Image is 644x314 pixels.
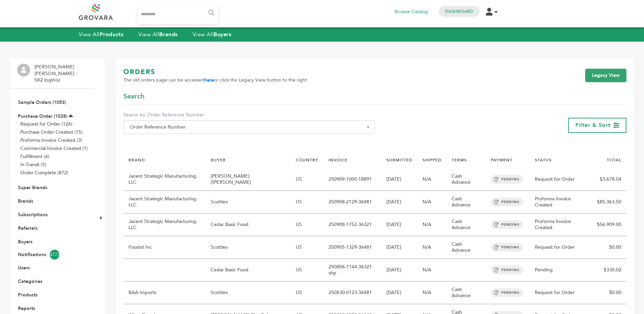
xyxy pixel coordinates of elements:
[123,112,375,118] label: Search by Order Reference Number
[324,191,381,214] td: 250908-2129-36481
[123,77,308,84] span: The old orders page can be accessed or click the Legacy View button to the right.
[447,236,486,259] td: Cash Advance
[491,266,523,274] span: PENDING
[592,214,626,236] td: $56,909.00
[100,31,123,38] strong: Products
[50,250,59,260] span: 4772
[423,157,442,163] a: SHIPPED
[204,77,214,83] a: here
[20,121,72,127] a: Request for Order (126)
[324,236,381,259] td: 250905-1329-36481
[20,129,82,135] a: Purchase Order Created (15)
[386,157,412,163] a: SUBMITTED
[138,5,218,24] input: Search...
[18,292,38,298] a: Products
[447,214,486,236] td: Cash Advance
[491,175,523,184] span: PENDING
[123,191,206,214] td: Jacent Strategic Manufacturing, LLC
[206,259,291,282] td: Cedar Basic Food
[123,168,206,191] td: Jacent Strategic Manufacturing, LLC
[418,191,447,214] td: N/A
[206,191,291,214] td: Scottlev
[296,157,318,163] a: COUNTRY
[530,236,592,259] td: Request for Order
[123,282,206,304] td: BAA Imports
[592,168,626,191] td: $3,678.04
[418,282,447,304] td: N/A
[18,250,87,260] a: Notifications4772
[127,122,371,132] span: Order Reference Number
[530,214,592,236] td: Proforma Invoice Created
[159,31,177,38] strong: Brands
[491,288,523,297] span: PENDING
[329,157,348,163] a: INVOICE
[193,31,232,38] a: View AllBuyers
[20,153,49,160] a: Fulfillment (6)
[123,214,206,236] td: Jacent Strategic Manufacturing, LLC
[20,145,88,152] a: Commercial Invoice Created (1)
[123,92,144,101] span: Search
[324,259,381,282] td: 250806-1144-36321 shp
[592,236,626,259] td: $0.00
[592,282,626,304] td: $0.00
[206,236,291,259] td: Scottlev
[20,161,46,168] a: In-Transit (5)
[18,99,66,106] a: Sample Orders (1053)
[418,168,447,191] td: N/A
[491,157,512,163] a: PAYMENT
[34,64,93,84] li: [PERSON_NAME] [PERSON_NAME] - 582 login(s)
[491,243,523,252] span: PENDING
[418,259,447,282] td: N/A
[418,214,447,236] td: N/A
[123,236,206,259] td: Foodot Inc
[291,214,324,236] td: US
[291,282,324,304] td: US
[381,259,418,282] td: [DATE]
[447,168,486,191] td: Cash Advance
[206,168,291,191] td: [PERSON_NAME] /[PERSON_NAME]
[491,198,523,206] span: PENDING
[206,214,291,236] td: Cedar Basic Food
[447,191,486,214] td: Cash Advance
[206,282,291,304] td: Scottlev
[381,236,418,259] td: [DATE]
[291,259,324,282] td: US
[291,168,324,191] td: US
[214,31,231,38] strong: Buyers
[381,168,418,191] td: [DATE]
[18,239,32,245] a: Buyers
[592,259,626,282] td: $330.02
[395,8,428,16] a: Browse Catalog
[447,282,486,304] td: Cash Advance
[79,31,124,38] a: View AllProducts
[530,282,592,304] td: Request for Order
[20,137,82,143] a: Proforma Invoice Created (3)
[530,191,592,214] td: Proforma Invoice Created
[324,214,381,236] td: 250908-1752-36321
[445,8,473,15] a: Dashboard
[491,220,523,229] span: PENDING
[18,278,42,285] a: Categories
[18,198,33,204] a: Brands
[592,191,626,214] td: $85,363.50
[324,168,381,191] td: 250909-1000-18891
[123,120,375,134] span: Order Reference Number
[128,157,145,163] a: BRAND
[123,67,308,77] h1: ORDERS
[18,113,67,119] a: Purchase Order (1028)
[138,31,178,38] a: View AllBrands
[324,282,381,304] td: 250830-0123-36481
[607,157,621,163] a: TOTAL
[575,121,611,129] span: Filter & Sort
[381,214,418,236] td: [DATE]
[530,259,592,282] td: Pending
[381,282,418,304] td: [DATE]
[418,236,447,259] td: N/A
[18,225,38,231] a: Referrals
[18,305,35,312] a: Reports
[18,265,30,271] a: Users
[291,236,324,259] td: US
[20,170,68,176] a: Order Complete (872)
[530,168,592,191] td: Request for Order
[452,157,467,163] a: TERMS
